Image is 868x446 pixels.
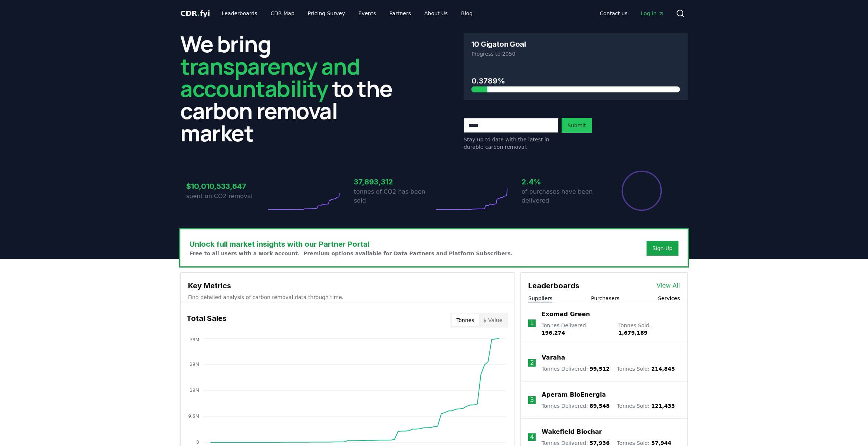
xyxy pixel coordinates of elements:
[530,319,534,328] p: 1
[265,7,300,20] a: CDR Map
[188,293,507,301] p: Find detailed analysis of carbon removal data through time.
[589,403,609,409] span: 89,548
[190,250,513,257] p: Free to all users with a work account. Premium options available for Data Partners and Platform S...
[658,295,680,302] button: Services
[186,192,266,201] p: spent on CO2 removal
[542,310,590,319] a: Exomad Green
[530,358,534,367] p: 2
[562,118,592,133] button: Submit
[589,366,609,372] span: 99,512
[530,396,534,404] p: 3
[542,330,565,336] span: 196,274
[652,245,673,252] a: Sign Up
[471,50,680,58] p: Progress to 2050
[216,7,263,20] a: Leaderboards
[471,40,526,48] h3: 10 Gigaton Goal
[197,9,200,18] span: .
[542,365,609,373] p: Tonnes Delivered :
[455,7,479,20] a: Blog
[384,7,417,20] a: Partners
[190,362,199,367] tspan: 29M
[354,176,434,187] h3: 37,893,312
[542,427,602,436] a: Wakefield Biochar
[621,170,662,211] div: Percentage of sales delivered
[522,187,602,205] p: of purchases have been delivered
[190,337,199,342] tspan: 38M
[542,353,565,362] a: Varaha
[618,322,680,337] p: Tonnes Sold :
[190,388,199,393] tspan: 19M
[641,10,664,17] span: Log in
[452,314,479,326] button: Tonnes
[180,51,359,104] span: transparency and accountability
[180,8,210,19] a: CDR.fyi
[647,241,678,256] button: Sign Up
[471,75,680,86] h3: 0.3789%
[542,390,606,399] a: Aperam BioEnergia
[635,7,670,20] a: Log in
[302,7,351,20] a: Pricing Survey
[542,402,609,410] p: Tonnes Delivered :
[190,239,513,250] h3: Unlock full market insights with our Partner Portal
[188,280,507,291] h3: Key Metrics
[216,7,479,20] nav: Main
[479,314,507,326] button: $ Value
[594,7,634,20] a: Contact us
[594,7,670,20] nav: Main
[617,402,675,410] p: Tonnes Sold :
[657,281,680,290] a: View All
[618,330,648,336] span: 1,679,189
[187,313,227,328] h3: Total Sales
[418,7,454,20] a: About Us
[651,440,671,446] span: 57,944
[186,181,266,192] h3: $10,010,533,647
[188,414,199,419] tspan: 9.5M
[352,7,382,20] a: Events
[464,136,559,151] p: Stay up to date with the latest in durable carbon removal.
[589,440,609,446] span: 57,936
[651,403,675,409] span: 121,433
[522,176,602,187] h3: 2.4%
[591,295,619,302] button: Purchasers
[196,440,199,445] tspan: 0
[180,9,210,18] span: CDR fyi
[528,280,579,291] h3: Leaderboards
[651,366,675,372] span: 214,845
[180,33,404,144] h2: We bring to the carbon removal market
[354,187,434,205] p: tonnes of CO2 has been sold
[530,433,534,442] p: 4
[542,322,611,337] p: Tonnes Delivered :
[528,295,552,302] button: Suppliers
[617,365,675,373] p: Tonnes Sold :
